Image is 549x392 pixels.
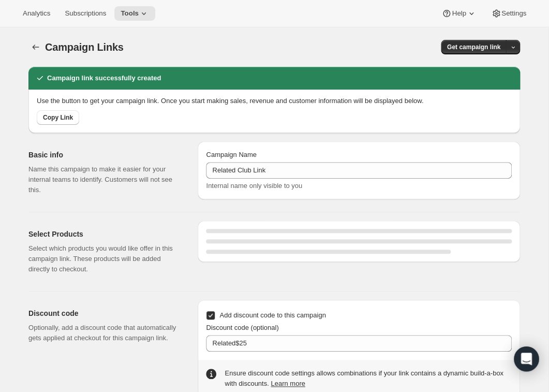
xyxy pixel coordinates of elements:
span: Tools [121,9,139,18]
button: Help [435,6,482,21]
span: Subscriptions [65,9,106,18]
button: Get campaign link [441,40,507,54]
button: Subscriptions [58,6,112,21]
button: Analytics [17,6,56,21]
span: Add discount code to this campaign [219,311,325,319]
button: Tools [114,6,155,21]
p: Select which products you would like offer in this campaign link. These products will be added di... [28,243,181,274]
div: Open Intercom Messenger [514,346,539,371]
span: Discount code (optional) [206,324,278,331]
p: Name this campaign to make it easier for your internal teams to identify. Customers will not see ... [28,164,181,195]
h2: Select Products [28,229,181,239]
p: Optionally, add a discount code that automatically gets applied at checkout for this campaign link. [28,323,181,343]
span: Analytics [23,9,50,18]
span: Copy Link [43,113,73,122]
input: Enter code [206,335,512,352]
button: Copy Link [37,110,79,125]
h2: Basic info [28,150,181,160]
a: Learn more [271,380,305,387]
span: Help [452,9,466,18]
span: Campaign Name [206,151,257,158]
button: Settings [485,6,532,21]
h2: Discount code [28,308,181,318]
div: Ensure discount code settings allows combinations if your link contains a dynamic build-a-box wit... [225,368,512,389]
span: Campaign Links [45,41,124,53]
span: Internal name only visible to you [206,182,302,190]
h2: Campaign link successfully created [47,73,161,83]
p: Use the button to get your campaign link. Once you start making sales, revenue and customer infor... [37,96,512,106]
span: Settings [501,9,526,18]
input: Example: Seasonal campaign [206,162,512,179]
span: Get campaign link [447,43,500,51]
